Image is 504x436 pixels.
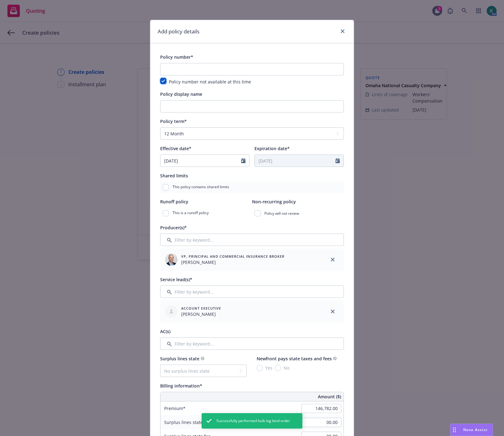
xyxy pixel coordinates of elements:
[257,365,263,371] input: Yes
[181,259,284,265] span: [PERSON_NAME]
[160,337,344,350] input: Filter by keyword...
[265,365,272,371] span: Yes
[160,277,192,282] span: Service lead(s)*
[254,146,290,151] span: Expiration date*
[160,118,187,124] span: Policy term*
[164,405,186,411] span: Premium
[169,79,251,85] span: Policy number not available at this time
[301,404,341,413] input: 0.00
[160,146,191,151] span: Effective date*
[158,28,199,36] h1: Add policy details
[160,182,344,193] div: This policy contains shared limits
[181,311,221,317] span: [PERSON_NAME]
[181,306,221,311] span: Account Executive
[160,155,241,167] input: MM/DD/YYYY
[318,393,341,400] span: Amount ($)
[160,286,344,298] input: Filter by keyword...
[284,365,289,371] span: No
[216,418,290,424] span: Successfully performed bulk log bind order
[451,424,458,436] div: Drag to move
[181,254,284,259] span: VP, Principal and Commercial Insurance Broker
[160,199,188,205] span: Runoff policy
[252,199,296,205] span: Non-recurring policy
[160,356,199,362] span: Surplus lines state
[275,365,281,371] input: No
[241,158,246,163] svg: Calendar
[329,256,336,263] a: close
[301,418,341,427] input: 0.00
[257,356,332,362] span: Newfront pays state taxes and fees
[160,328,170,334] span: AC(s)
[252,208,344,219] div: Policy will not renew
[160,225,187,231] span: Producer(s)*
[329,308,336,315] a: close
[160,54,193,60] span: Policy number*
[160,208,252,219] div: This is a runoff policy
[339,28,346,35] a: close
[160,234,344,246] input: Filter by keyword...
[164,419,210,425] span: Surplus lines state tax
[255,155,335,167] input: MM/DD/YYYY
[165,253,177,266] img: employee photo
[160,173,188,179] span: Shared limits
[160,383,202,389] span: Billing information*
[463,427,488,432] span: Nova Assist
[335,158,340,163] svg: Calendar
[160,91,202,97] span: Policy display name
[450,424,493,436] button: Nova Assist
